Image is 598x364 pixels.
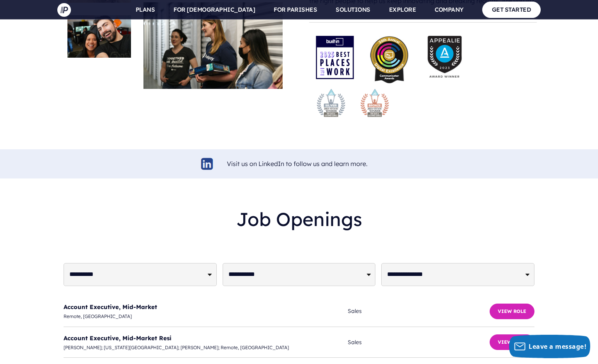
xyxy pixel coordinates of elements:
a: GET STARTED [482,2,541,18]
button: View Role [490,304,534,319]
button: Leave a message! [509,335,590,358]
span: Remote, [GEOGRAPHIC_DATA] [64,312,348,321]
img: stevie-silver [315,87,347,118]
img: Appealie-logo-2023 [424,36,465,78]
img: stevie-bronze [359,87,390,118]
button: View Role [490,334,534,350]
img: pp_press_awards-1 [370,36,409,84]
span: Leave a message! [529,342,586,351]
a: Visit us on LinkedIn to follow us and learn more. [227,160,368,168]
span: Sales [348,306,490,316]
img: careers [67,15,131,58]
h2: Job Openings [64,202,534,237]
a: Account Executive, Mid-Market Resi [64,334,172,342]
a: Account Executive, Mid-Market [64,303,157,311]
img: careers [143,2,283,89]
img: linkedin-logo [200,157,214,171]
img: award-badge-2025 [315,36,354,79]
span: Sales [348,337,490,347]
span: [PERSON_NAME]; [US_STATE][GEOGRAPHIC_DATA]; [PERSON_NAME]; Remote, [GEOGRAPHIC_DATA] [64,343,348,352]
